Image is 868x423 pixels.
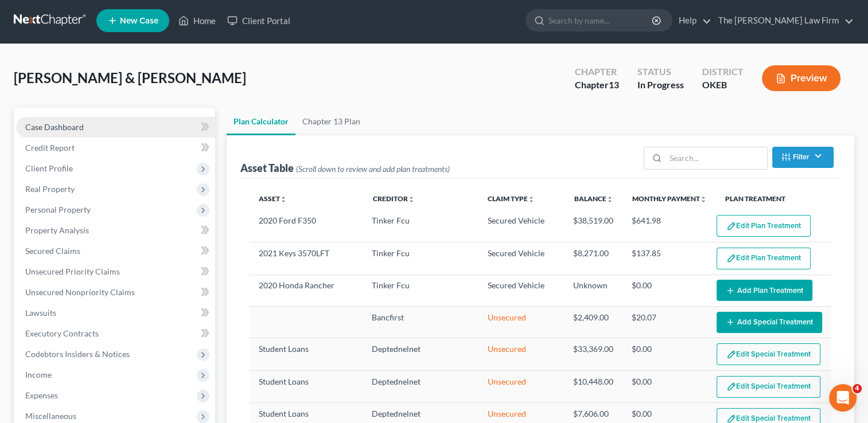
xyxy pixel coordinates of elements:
[665,147,767,169] input: Search...
[25,246,80,256] span: Secured Claims
[622,307,707,338] td: $20.07
[609,79,619,90] span: 13
[25,122,84,132] span: Case Dashboard
[25,390,58,400] span: Expenses
[574,194,613,203] a: Balanceunfold_more
[16,117,215,138] a: Case Dashboard
[14,69,246,86] span: [PERSON_NAME] & [PERSON_NAME]
[16,138,215,158] a: Credit Report
[717,215,811,237] button: Edit Plan Treatment
[16,261,215,282] a: Unsecured Priority Claims
[250,210,363,242] td: 2020 Ford F350
[25,349,130,359] span: Codebtors Insiders & Notices
[25,328,99,338] span: Executory Contracts
[296,164,450,174] span: (Scroll down to review and add plan treatments)
[478,370,564,402] td: Unsecured
[363,210,478,242] td: Tinker Fcu
[173,10,221,31] a: Home
[622,338,707,370] td: $0.00
[575,79,619,92] div: Chapter
[363,370,478,402] td: Deptednelnet
[16,241,215,261] a: Secured Claims
[606,196,613,203] i: unfold_more
[622,242,707,275] td: $137.85
[25,308,56,318] span: Lawsuits
[717,248,811,269] button: Edit Plan Treatment
[25,143,75,152] span: Credit Report
[25,267,120,276] span: Unsecured Priority Claims
[632,194,707,203] a: Monthly Paymentunfold_more
[564,275,622,306] td: Unknown
[25,205,91,214] span: Personal Property
[726,382,736,391] img: edit-pencil-c1479a1de80d8dea1e2430c2f745a3c6a07e9d7aa2eeffe225670001d78357a8.svg
[762,65,840,91] button: Preview
[250,338,363,370] td: Student Loans
[564,370,622,402] td: $10,448.00
[363,275,478,306] td: Tinker Fcu
[280,196,287,203] i: unfold_more
[717,343,820,365] button: Edit Special Treatment
[221,10,296,31] a: Client Portal
[829,384,857,412] iframe: Intercom live chat
[700,196,707,203] i: unfold_more
[25,411,76,421] span: Miscellaneous
[25,163,73,173] span: Client Profile
[25,184,75,194] span: Real Property
[726,350,736,359] img: edit-pencil-c1479a1de80d8dea1e2430c2f745a3c6a07e9d7aa2eeffe225670001d78357a8.svg
[717,312,822,333] button: Add Special Treatment
[726,221,736,231] img: edit-pencil-c1479a1de80d8dea1e2430c2f745a3c6a07e9d7aa2eeffe225670001d78357a8.svg
[564,307,622,338] td: $2,409.00
[622,210,707,242] td: $641.98
[622,275,707,306] td: $0.00
[250,370,363,402] td: Student Loans
[408,196,415,203] i: unfold_more
[478,210,564,242] td: Secured Vehicle
[575,65,619,79] div: Chapter
[259,194,287,203] a: Assetunfold_more
[25,287,135,297] span: Unsecured Nonpriority Claims
[295,108,367,135] a: Chapter 13 Plan
[564,210,622,242] td: $38,519.00
[637,65,684,79] div: Status
[478,338,564,370] td: Unsecured
[713,10,854,31] a: The [PERSON_NAME] Law Firm
[702,65,744,79] div: District
[717,376,820,398] button: Edit Special Treatment
[16,323,215,344] a: Executory Contracts
[702,79,744,92] div: OKEB
[363,242,478,275] td: Tinker Fcu
[240,161,450,175] div: Asset Table
[772,147,834,168] button: Filter
[363,338,478,370] td: Deptednelnet
[637,79,684,92] div: In Progress
[478,242,564,275] td: Secured Vehicle
[548,10,653,31] input: Search by name...
[673,10,711,31] a: Help
[726,253,736,263] img: edit-pencil-c1479a1de80d8dea1e2430c2f745a3c6a07e9d7aa2eeffe225670001d78357a8.svg
[528,196,535,203] i: unfold_more
[478,307,564,338] td: Unsecured
[363,307,478,338] td: Bancfirst
[25,370,52,379] span: Income
[120,17,158,25] span: New Case
[250,275,363,306] td: 2020 Honda Rancher
[250,242,363,275] td: 2021 Keys 3570LFT
[488,194,535,203] a: Claim Typeunfold_more
[564,242,622,275] td: $8,271.00
[373,194,415,203] a: Creditorunfold_more
[478,275,564,306] td: Secured Vehicle
[564,338,622,370] td: $33,369.00
[853,384,862,393] span: 4
[16,220,215,241] a: Property Analysis
[16,303,215,323] a: Lawsuits
[622,370,707,402] td: $0.00
[16,282,215,303] a: Unsecured Nonpriority Claims
[717,280,812,301] button: Add Plan Treatment
[25,225,89,235] span: Property Analysis
[716,187,831,210] th: Plan Treatment
[227,108,295,135] a: Plan Calculator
